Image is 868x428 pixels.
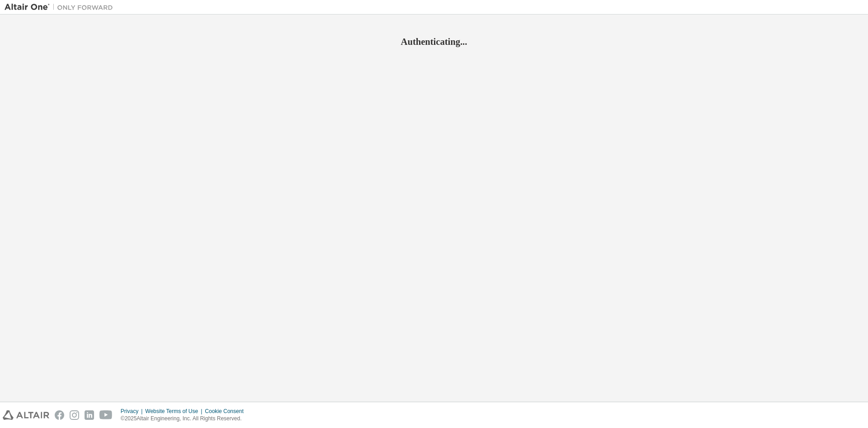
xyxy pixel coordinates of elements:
[121,408,145,415] div: Privacy
[121,415,249,423] p: © 2025 Altair Engineering, Inc. All Rights Reserved.
[99,410,113,420] img: youtube.svg
[145,408,205,415] div: Website Terms of Use
[5,3,118,12] img: Altair One
[70,410,79,420] img: instagram.svg
[5,36,863,48] h2: Authenticating...
[205,408,249,415] div: Cookie Consent
[85,410,94,420] img: linkedin.svg
[55,410,64,420] img: facebook.svg
[3,410,49,420] img: altair_logo.svg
